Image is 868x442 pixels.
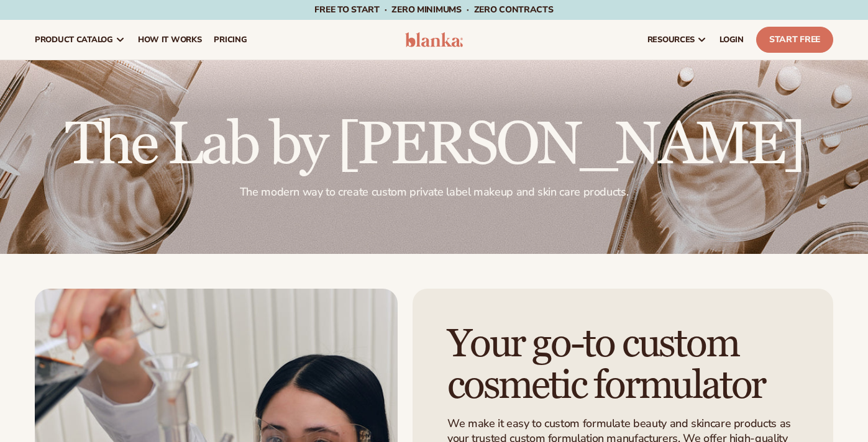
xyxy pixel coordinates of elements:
[132,20,208,60] a: How It Works
[138,35,202,45] span: How It Works
[214,35,247,45] span: pricing
[713,20,750,60] a: LOGIN
[314,4,553,16] span: Free to start · ZERO minimums · ZERO contracts
[641,20,713,60] a: resources
[29,20,132,60] a: product catalog
[35,115,833,175] h2: The Lab by [PERSON_NAME]
[35,185,833,199] p: The modern way to create custom private label makeup and skin care products.
[208,20,253,60] a: pricing
[756,27,833,53] a: Start Free
[405,32,464,47] img: logo
[35,35,113,45] span: product catalog
[720,35,744,45] span: LOGIN
[647,35,695,45] span: resources
[447,323,798,407] h1: Your go-to custom cosmetic formulator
